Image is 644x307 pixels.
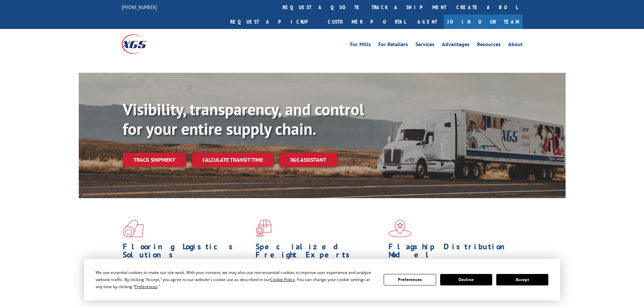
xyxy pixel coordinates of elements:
[270,277,295,282] span: Cookie Policy
[496,274,548,285] button: Accept
[192,153,274,167] a: Calculate transit time
[123,99,364,139] b: Visibility, transparency, and control for your entire supply chain.
[350,42,371,49] a: For Mills
[415,42,434,49] a: Services
[384,274,436,285] button: Preferences
[440,274,492,285] button: Decline
[444,14,523,29] a: Join Our Team
[508,42,523,49] a: About
[388,243,516,262] h1: Flagship Distribution Model
[442,42,470,49] a: Advantages
[123,220,144,237] img: xgs-icon-total-supply-chain-intelligence-red
[256,243,383,262] h1: Specialized Freight Experts
[411,14,444,29] a: Agent
[123,153,186,167] a: Track shipment
[378,42,408,49] a: For Retailers
[122,4,157,10] a: [PHONE_NUMBER]
[388,220,412,237] img: xgs-icon-flagship-distribution-model-red
[123,243,251,262] h1: Flooring Logistics Solutions
[323,14,411,29] a: Customer Portal
[256,220,271,237] img: xgs-icon-focused-on-flooring-red
[96,269,376,290] div: We use essential cookies to make our site work. With your consent, we may also use non-essential ...
[279,153,337,167] a: XGS ASSISTANT
[477,42,501,49] a: Resources
[84,259,560,300] div: Cookie Consent Prompt
[135,284,158,289] span: Preferences
[225,14,323,29] a: Request a pickup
